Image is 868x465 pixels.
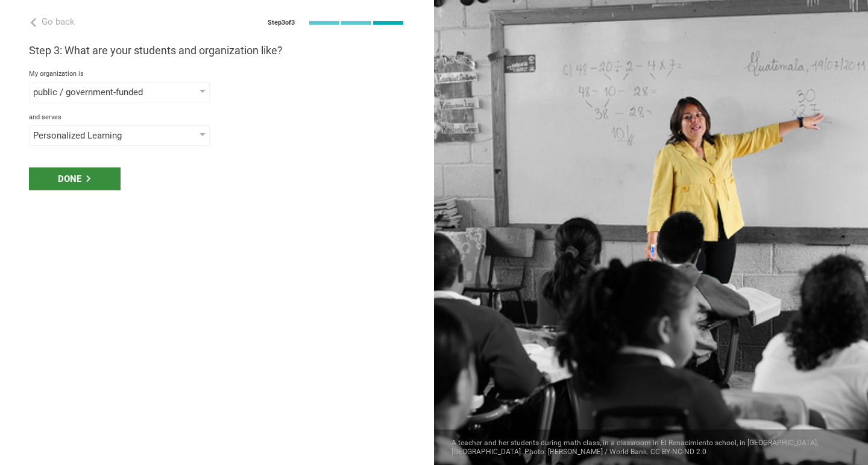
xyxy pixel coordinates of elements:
[29,113,405,122] div: and serves
[42,16,75,27] span: Go back
[29,167,121,190] div: Done
[29,43,405,58] h3: Step 3: What are your students and organization like?
[434,429,868,465] div: A teacher and her students during math class, in a classroom in El Renacimiento school, in [GEOGR...
[29,70,405,78] div: My organization is
[33,86,171,98] div: public / government-funded
[268,19,295,27] div: Step 3 of 3
[33,130,171,142] div: Personalized Learning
